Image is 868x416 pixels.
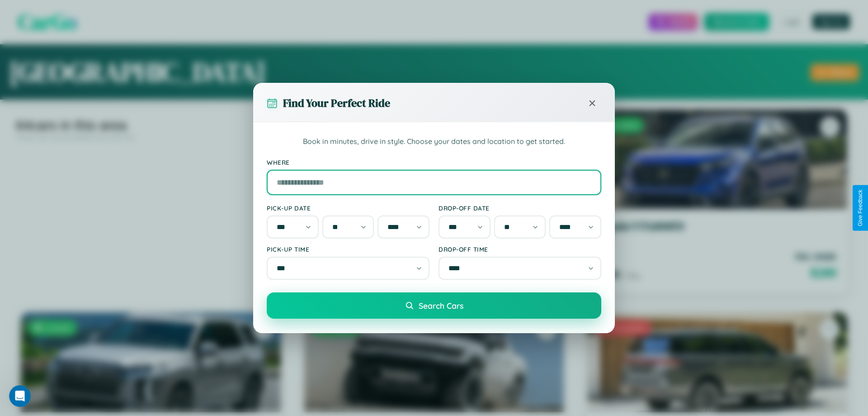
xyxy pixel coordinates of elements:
label: Pick-up Time [267,245,429,253]
p: Book in minutes, drive in style. Choose your dates and location to get started. [267,136,601,148]
button: Search Cars [267,292,601,319]
h3: Find Your Perfect Ride [283,96,390,110]
label: Drop-off Date [439,204,601,212]
span: Search Cars [419,301,463,311]
label: Where [267,158,601,166]
label: Pick-up Date [267,204,429,212]
label: Drop-off Time [439,245,601,253]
